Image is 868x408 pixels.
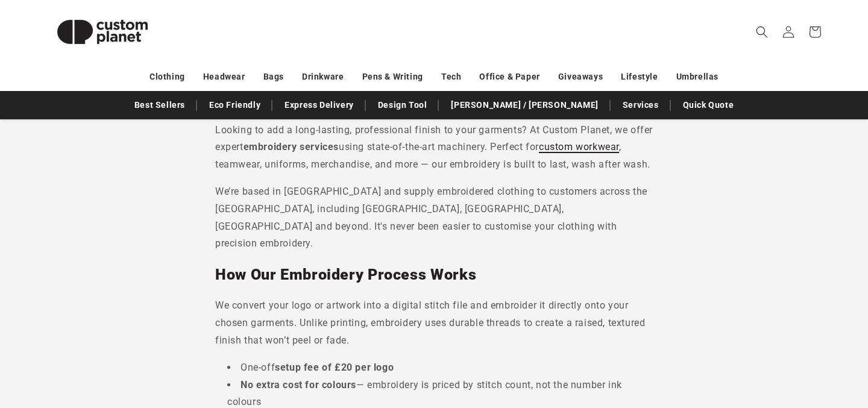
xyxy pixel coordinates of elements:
a: [PERSON_NAME] / [PERSON_NAME] [445,95,604,116]
a: Pens & Writing [362,66,423,87]
p: We convert your logo or artwork into a digital stitch file and embroider it directly onto your ch... [215,297,653,349]
iframe: Chat Widget [661,278,868,408]
p: Looking to add a long-lasting, professional finish to your garments? At Custom Planet, we offer e... [215,122,653,174]
li: One-off [227,359,653,377]
a: Headwear [203,66,245,87]
p: We’re based in [GEOGRAPHIC_DATA] and supply embroidered clothing to customers across the [GEOGRAP... [215,183,653,253]
a: Bags [263,66,284,87]
a: Best Sellers [128,95,191,116]
a: Lifestyle [621,66,658,87]
a: Services [617,95,665,116]
a: Design Tool [372,95,433,116]
strong: No extra cost for colours [241,379,356,391]
a: Tech [441,66,461,87]
a: Office & Paper [479,66,539,87]
a: Eco Friendly [203,95,266,116]
strong: embroidery services [244,141,339,152]
a: Drinkware [302,66,344,87]
summary: Search [749,19,775,45]
a: Clothing [149,66,185,87]
h2: How Our Embroidery Process Works [215,265,653,284]
a: custom workwear [539,141,619,152]
a: Giveaways [558,66,603,87]
a: Umbrellas [676,66,719,87]
img: Custom Planet [42,5,163,59]
a: Express Delivery [278,95,360,116]
strong: setup fee of £20 per logo [275,362,394,373]
a: Quick Quote [677,95,740,116]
